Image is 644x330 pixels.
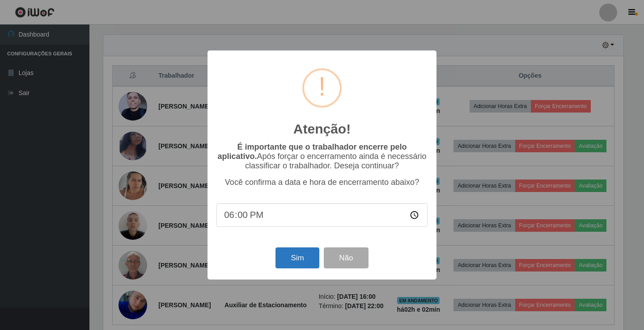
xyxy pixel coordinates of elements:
p: Você confirma a data e hora de encerramento abaixo? [216,178,428,187]
b: É importante que o trabalhador encerre pelo aplicativo. [217,142,407,161]
p: Após forçar o encerramento ainda é necessário classificar o trabalhador. Deseja continuar? [216,142,428,171]
button: Sim [275,247,319,268]
button: Não [324,247,368,268]
h2: Atenção! [293,121,351,137]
